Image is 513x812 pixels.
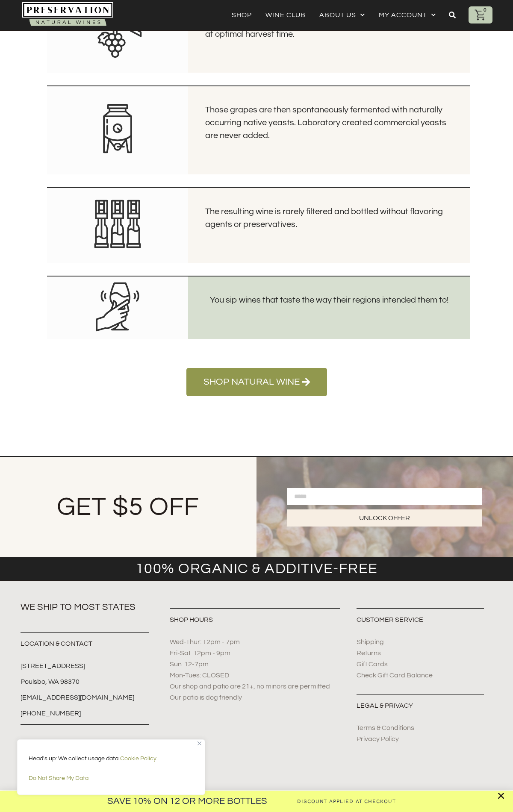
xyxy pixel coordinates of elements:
button: Do Not Share My Data [29,771,194,786]
p: Head's up: We collect usage data [29,753,194,764]
a: Close [497,791,505,800]
img: Close [198,741,201,745]
h2: Discount Applied at Checkout [297,799,396,803]
a: Cookie Policy [120,755,157,762]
